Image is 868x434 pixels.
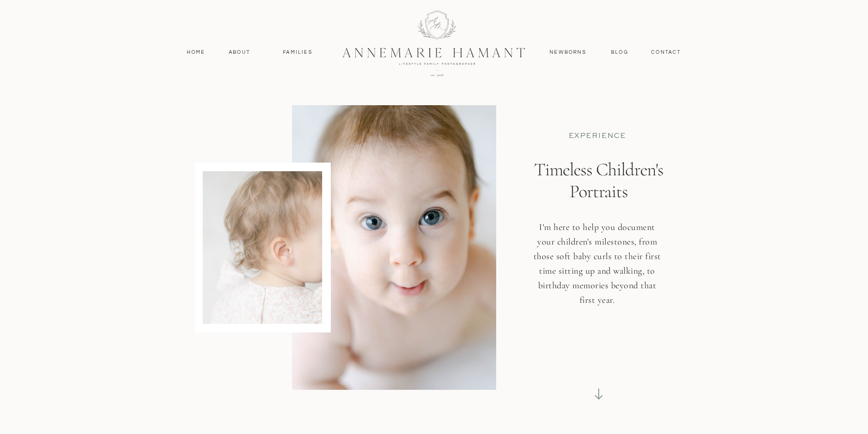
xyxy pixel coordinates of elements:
[530,220,664,337] h3: I'm here to help you document your children's milestones, from those soft baby curls to their fir...
[546,48,590,56] a: Newborns
[647,48,686,56] a: contact
[541,131,653,141] p: EXPERIENCE
[609,48,631,56] a: Blog
[183,48,210,56] a: Home
[524,158,673,241] h1: Timeless Children's Portraits
[226,48,253,56] a: About
[277,48,318,56] a: Families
